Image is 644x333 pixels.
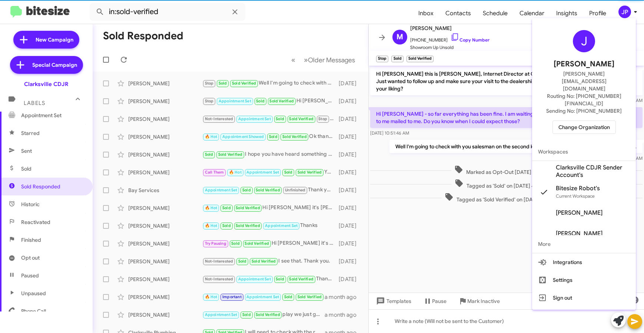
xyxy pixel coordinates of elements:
[556,209,602,217] span: [PERSON_NAME]
[541,92,627,107] span: Routing No: [PHONE_NUMBER][FINANCIAL_ID]
[556,164,630,179] span: Clarksville CDJR Sender Account's
[556,193,595,199] span: Current Workspace
[552,121,616,134] button: Change Organization
[532,143,636,161] span: Workspaces
[554,58,614,70] span: [PERSON_NAME]
[573,30,595,52] div: J
[541,70,627,92] span: [PERSON_NAME][EMAIL_ADDRESS][DOMAIN_NAME]
[546,107,622,115] span: Sending No: [PHONE_NUMBER]
[532,235,636,253] span: More
[558,121,610,133] span: Change Organization
[532,253,636,271] button: Integrations
[532,271,636,289] button: Settings
[556,230,602,237] span: [PERSON_NAME]
[532,289,636,307] button: Sign out
[556,185,600,192] span: Bitesize Robot's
